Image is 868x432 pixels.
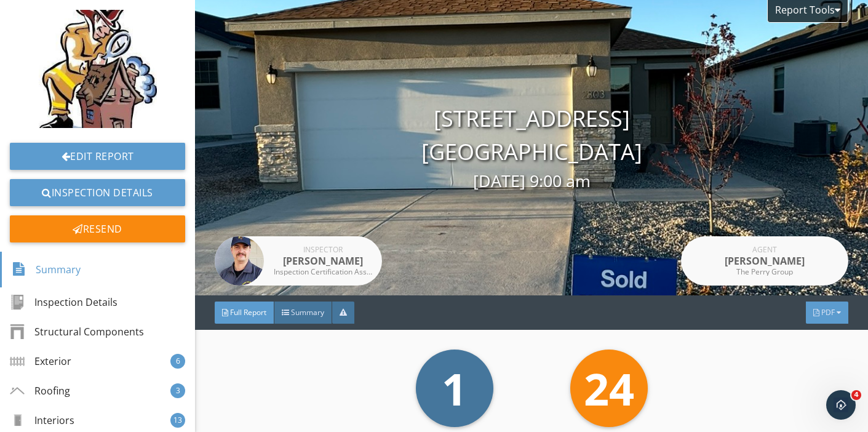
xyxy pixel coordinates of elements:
img: 20190307_154808.jpg [215,236,264,286]
div: Agent [715,246,814,254]
a: Inspection Details [10,179,185,206]
div: [PERSON_NAME] [715,254,814,268]
div: 13 [170,413,185,428]
span: 4 [851,390,861,400]
div: [STREET_ADDRESS] [GEOGRAPHIC_DATA] [195,102,868,194]
div: Inspection Details [10,295,117,310]
div: [DATE] 9:00 am [195,169,868,194]
div: Inspector [274,246,372,254]
div: 3 [170,383,185,398]
div: 6 [170,354,185,369]
iframe: Intercom live chat [826,390,856,420]
span: PDF [821,307,835,318]
span: Summary [291,307,324,318]
a: Edit Report [10,143,185,170]
div: The Perry Group [715,268,814,276]
div: Roofing [10,383,70,398]
a: Inspector [PERSON_NAME] Inspection Certification Associates [215,236,382,286]
div: Interiors [10,413,74,428]
div: Resend [10,215,185,242]
div: Inspection Certification Associates [274,268,372,276]
span: Full Report [230,307,266,318]
div: Structural Components [10,324,144,339]
div: Summary [12,259,81,280]
div: Exterior [10,354,71,369]
span: 1 [442,358,467,418]
span: 24 [584,358,634,418]
img: fireman_inspection_photo.jpg [39,10,157,128]
div: [PERSON_NAME] [274,254,372,268]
